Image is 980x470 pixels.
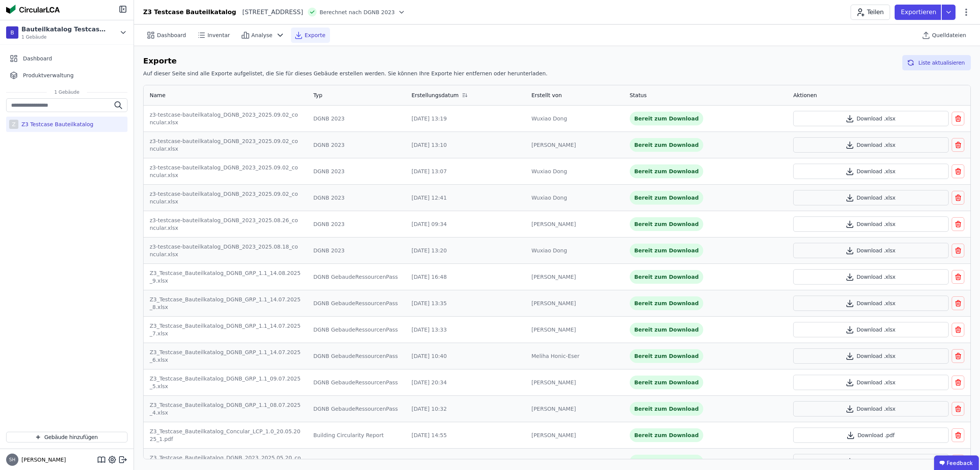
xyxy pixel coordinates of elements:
div: [DATE] 14:54 [412,458,519,465]
div: [PERSON_NAME] [531,405,617,413]
div: DGNB GebaudeRessourcenPass [313,326,399,333]
div: Erstellt von [531,91,562,99]
div: Z3_Testcase_Bauteilkatalog_DGNB_GRP_1.1_14.07.2025_8.xlsx [150,296,301,311]
button: Download .xlsx [793,322,949,337]
div: Z3_Testcase_Bauteilkatalog_DGNB_GRP_1.1_09.07.2025_5.xlsx [150,375,301,390]
div: Bereit zum Download [630,296,704,310]
div: DGNB 2023 [313,168,399,175]
button: Download .xlsx [793,164,949,179]
div: Bereit zum Download [630,191,704,205]
div: DGNB GebaudeRessourcenPass [313,299,399,307]
span: Produktverwaltung [23,72,73,79]
div: z3-testcase-bauteilkatalog_DGNB_2023_2025.09.02_concular.xlsx [150,164,301,179]
div: DGNB 2023 [313,458,399,465]
div: [DATE] 13:19 [412,115,519,122]
div: z3-testcase-bauteilkatalog_DGNB_2023_2025.09.02_concular.xlsx [150,137,301,153]
button: Download .xlsx [793,190,949,205]
button: Download .xlsx [793,216,949,232]
span: Exporte [305,31,325,39]
div: Bereit zum Download [630,376,704,389]
div: Bereit zum Download [630,244,704,257]
button: Download .xlsx [793,243,949,258]
button: Download .xlsx [793,137,949,153]
span: Inventar [207,31,230,39]
div: [DATE] 12:41 [412,194,519,202]
span: Quelldateien [932,31,966,39]
button: Download .xlsx [793,454,949,469]
div: Z3_Testcase_Bauteilkatalog_Concular_LCP_1.0_20.05.2025_1.pdf [150,428,301,443]
div: DGNB 2023 [313,115,399,122]
div: [DATE] 14:55 [412,431,519,439]
button: Download .pdf [793,428,949,443]
div: Bereit zum Download [630,164,704,178]
div: DGNB GebaudeRessourcenPass [313,273,399,281]
div: Z [9,120,18,129]
div: Z3 Testcase Bauteilkatalog [143,8,236,17]
button: Download .xlsx [793,296,949,311]
div: DGNB GebaudeRessourcenPass [313,352,399,360]
div: [PERSON_NAME] [531,141,617,149]
span: 1 Gebäude [21,34,109,40]
div: DGNB GebaudeRessourcenPass [313,405,399,413]
div: Meliha Honic-Eser [531,352,617,360]
div: DGNB GebaudeRessourcenPass [313,379,399,386]
div: [PERSON_NAME] [531,379,617,386]
div: [DATE] 13:33 [412,326,519,333]
div: DGNB 2023 [313,194,399,202]
div: Bereit zum Download [630,402,704,416]
div: Bereit zum Download [630,217,704,231]
div: Bereit zum Download [630,138,704,152]
div: z3-testcase-bauteilkatalog_DGNB_2023_2025.09.02_concular.xlsx [150,190,301,205]
button: Gebäude hinzufügen [6,432,127,442]
div: Typ [313,91,322,99]
div: z3-testcase-bauteilkatalog_DGNB_2023_2025.08.18_concular.xlsx [150,243,301,258]
div: Wuxiao Dong [531,115,617,122]
div: B [6,26,18,39]
h6: Exporte [143,55,547,67]
button: Download .xlsx [793,348,949,364]
div: [PERSON_NAME] [531,220,617,228]
div: Z3_Testcase_Bauteilkatalog_DGNB_GRP_1.1_14.08.2025_9.xlsx [150,269,301,285]
div: Aktionen [793,91,817,99]
div: Bereit zum Download [630,428,704,442]
div: Wuxiao Dong [531,168,617,175]
div: Name [150,91,165,99]
div: [DATE] 13:35 [412,299,519,307]
div: Status [630,91,647,99]
h6: Auf dieser Seite sind alle Exporte aufgelistet, die Sie für dieses Gebäude erstellen werden. Sie ... [143,70,547,77]
div: DGNB 2023 [313,220,399,228]
div: Bereit zum Download [630,323,704,337]
span: Dashboard [23,55,52,62]
div: Building Circularity Report [313,431,399,439]
p: Exportieren [901,8,938,17]
div: Z3_Testcase_Bauteilkatalog_DGNB_2023_2025.05.20_concular.xlsx [150,454,301,469]
div: Z3_Testcase_Bauteilkatalog_DGNB_GRP_1.1_14.07.2025_6.xlsx [150,348,301,364]
div: Z3_Testcase_Bauteilkatalog_DGNB_GRP_1.1_08.07.2025_4.xlsx [150,401,301,416]
div: Bauteilkatalog Testcase Z3 [21,25,109,34]
button: Download .xlsx [793,111,949,126]
div: [DATE] 10:32 [412,405,519,413]
div: [PERSON_NAME] [531,326,617,333]
div: DGNB 2023 [313,141,399,149]
button: Liste aktualisieren [902,55,971,70]
div: Bereit zum Download [630,455,704,468]
div: [STREET_ADDRESS] [236,8,303,17]
div: Bereit zum Download [630,112,704,125]
div: Wuxiao Dong [531,194,617,202]
button: Download .xlsx [793,401,949,416]
img: Concular [6,5,60,14]
div: z3-testcase-bauteilkatalog_DGNB_2023_2025.09.02_concular.xlsx [150,111,301,126]
div: [DATE] 09:34 [412,220,519,228]
button: Download .xlsx [793,269,949,285]
div: DGNB 2023 [313,247,399,254]
div: Z3 Testcase Bauteilkatalog [18,120,93,128]
div: Bereit zum Download [630,349,704,363]
div: [PERSON_NAME] [531,458,617,465]
span: 1 Gebäude [47,89,87,95]
span: Analyse [252,31,273,39]
span: Dashboard [157,31,186,39]
div: [PERSON_NAME] [531,273,617,281]
div: [DATE] 13:20 [412,247,519,254]
div: [PERSON_NAME] [531,299,617,307]
div: [DATE] 16:48 [412,273,519,281]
